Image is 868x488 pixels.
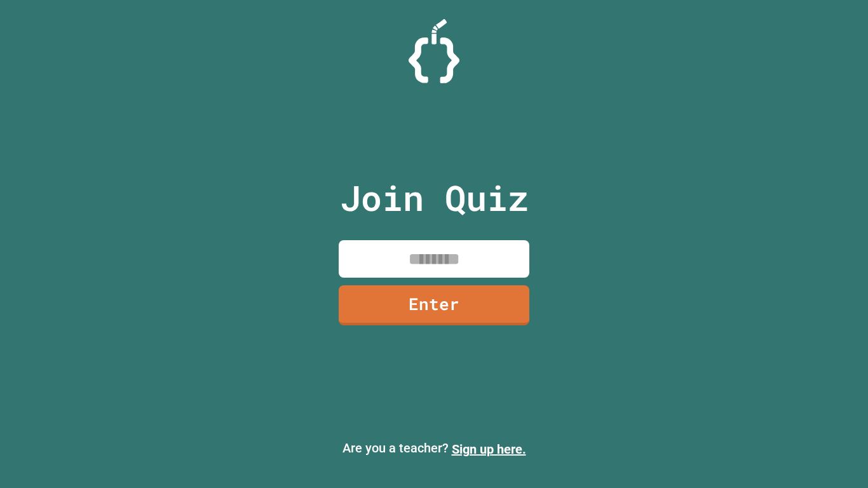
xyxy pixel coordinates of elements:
[409,19,459,83] img: Logo.svg
[10,438,858,459] p: Are you a teacher?
[340,172,529,224] p: Join Quiz
[815,437,855,475] iframe: chat widget
[452,442,526,457] a: Sign up here.
[763,382,855,436] iframe: chat widget
[339,285,529,325] a: Enter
